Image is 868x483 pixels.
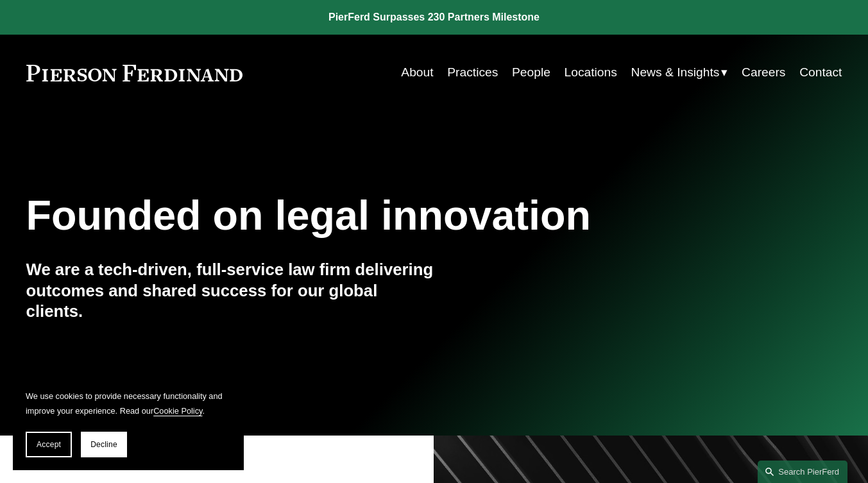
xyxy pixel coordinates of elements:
a: Locations [565,60,617,85]
a: Cookie Policy [153,406,202,416]
a: Contact [799,60,842,85]
section: Cookie banner [13,377,244,470]
a: About [401,60,433,85]
a: Practices [447,60,498,85]
button: Decline [81,432,127,457]
span: News & Insights [631,62,720,84]
a: Search this site [758,461,847,483]
span: Decline [90,440,117,449]
a: People [512,60,550,85]
a: Careers [742,60,785,85]
button: Accept [26,432,72,457]
a: folder dropdown [631,60,728,85]
p: We use cookies to provide necessary functionality and improve your experience. Read our . [26,389,231,419]
h1: Founded on legal innovation [26,192,706,239]
span: Accept [37,440,61,449]
h4: We are a tech-driven, full-service law firm delivering outcomes and shared success for our global... [26,259,434,322]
